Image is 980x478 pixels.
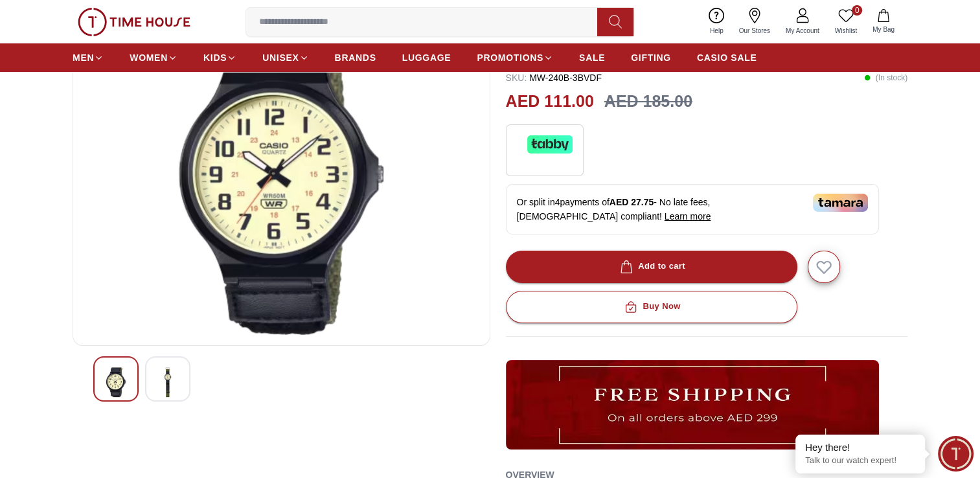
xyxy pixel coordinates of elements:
[104,367,128,397] img: CASIO Men's Analog Yellow Dial Watch - MW-240B-3BVDF
[506,73,527,83] span: SKU :
[579,51,605,64] span: SALE
[830,26,862,36] span: Wishlist
[731,5,778,38] a: Our Stores
[665,211,711,222] span: Learn more
[827,5,865,38] a: 0Wishlist
[262,51,299,64] span: UNISEX
[622,299,680,314] div: Buy Now
[402,51,451,64] span: LUGGAGE
[864,71,907,84] p: ( In stock )
[402,46,451,69] a: LUGGAGE
[73,46,104,69] a: MEN
[610,197,654,207] span: AED 27.75
[852,5,862,16] span: 0
[262,46,308,69] a: UNISEX
[697,46,757,69] a: CASIO SALE
[805,441,915,454] div: Hey there!
[865,6,902,37] button: My Bag
[697,51,757,64] span: CASIO SALE
[130,46,177,69] a: WOMEN
[335,46,376,69] a: BRANDS
[477,51,543,64] span: PROMOTIONS
[813,194,868,212] img: Tamara
[78,8,190,36] img: ...
[781,26,825,36] span: My Account
[156,367,179,397] img: CASIO Men's Analog Yellow Dial Watch - MW-240B-3BVDF
[705,26,729,36] span: Help
[805,455,915,466] p: Talk to our watch expert!
[579,46,605,69] a: SALE
[203,46,236,69] a: KIDS
[506,360,879,450] img: ...
[734,26,775,36] span: Our Stores
[867,25,900,34] span: My Bag
[506,89,594,114] h2: AED 111.00
[604,89,692,114] h3: AED 185.00
[84,24,479,335] img: CASIO Men's Analog Yellow Dial Watch - MW-240B-3BVDF
[631,51,671,64] span: GIFTING
[130,51,168,64] span: WOMEN
[506,291,797,323] button: Buy Now
[506,184,879,234] div: Or split in 4 payments of - No late fees, [DEMOGRAPHIC_DATA] compliant!
[203,51,227,64] span: KIDS
[938,436,974,472] div: Chat Widget
[631,46,671,69] a: GIFTING
[506,251,797,283] button: Add to cart
[477,46,553,69] a: PROMOTIONS
[617,259,685,274] div: Add to cart
[73,51,94,64] span: MEN
[506,71,602,84] p: MW-240B-3BVDF
[335,51,376,64] span: BRANDS
[702,5,731,38] a: Help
